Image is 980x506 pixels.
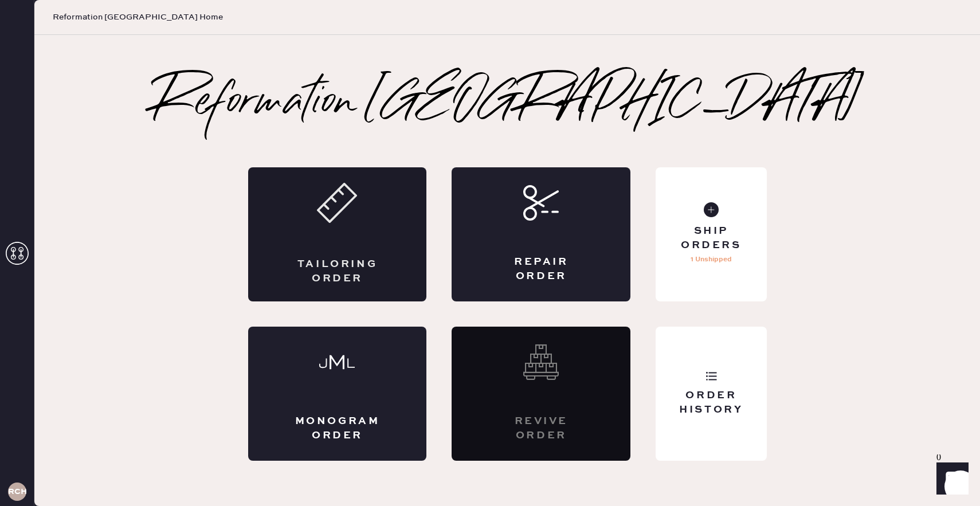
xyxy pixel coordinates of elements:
[452,327,630,461] div: Interested? Contact us at care@hemster.co
[926,454,975,504] iframe: Front Chat
[665,389,757,417] div: Order History
[294,414,381,443] div: Monogram Order
[153,80,862,126] h2: Reformation [GEOGRAPHIC_DATA]
[497,414,585,443] div: Revive order
[691,253,732,266] p: 1 Unshipped
[53,11,223,23] span: Reformation [GEOGRAPHIC_DATA] Home
[294,257,381,286] div: Tailoring Order
[665,224,757,253] div: Ship Orders
[8,488,26,496] h3: RCHA
[497,255,585,284] div: Repair Order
